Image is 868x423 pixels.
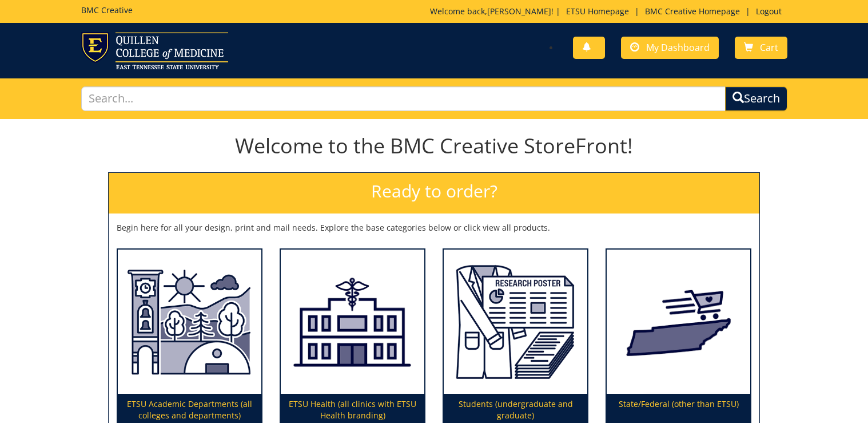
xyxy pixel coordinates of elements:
[81,86,726,111] input: Search...
[735,37,787,59] a: Cart
[109,173,759,214] h2: Ready to order?
[760,41,778,54] span: Cart
[118,250,261,394] img: ETSU Academic Departments (all colleges and departments)
[81,6,133,14] h5: BMC Creative
[117,222,751,234] p: Begin here for all your design, print and mail needs. Explore the base categories below or click ...
[725,86,787,111] button: Search
[646,41,710,54] span: My Dashboard
[750,6,787,17] a: Logout
[108,135,760,157] h1: Welcome to the BMC Creative StoreFront!
[560,6,635,17] a: ETSU Homepage
[281,250,424,394] img: ETSU Health (all clinics with ETSU Health branding)
[81,32,228,69] img: ETSU logo
[607,250,750,394] img: State/Federal (other than ETSU)
[621,37,719,59] a: My Dashboard
[639,6,746,17] a: BMC Creative Homepage
[444,250,587,394] img: Students (undergraduate and graduate)
[487,6,551,17] a: [PERSON_NAME]
[430,6,787,17] p: Welcome back, ! | | |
